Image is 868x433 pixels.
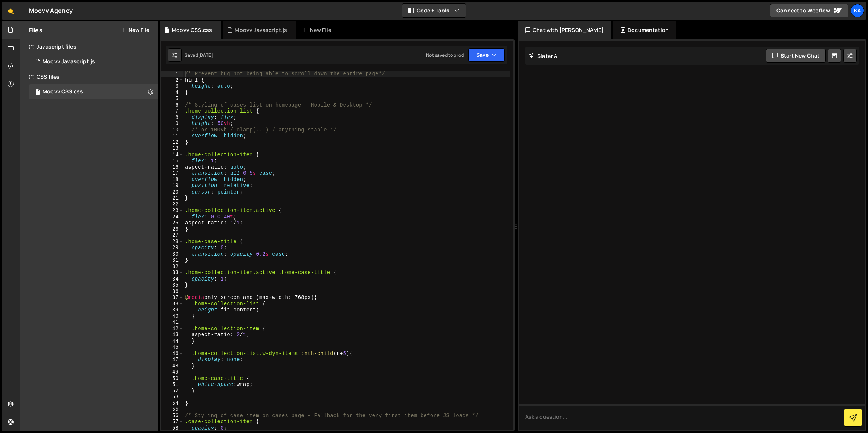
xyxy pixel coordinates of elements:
div: 36 [161,288,183,295]
div: 11 [161,133,183,139]
div: 48 [161,363,183,369]
div: 43 [161,332,183,338]
div: Chat with [PERSON_NAME] [518,21,611,39]
div: 39 [161,307,183,313]
div: 2 [161,77,183,84]
div: 14 [161,152,183,158]
div: 56 [161,413,183,419]
div: 9 [161,120,183,127]
div: Not saved to prod [426,52,464,58]
div: 45 [161,344,183,351]
div: New File [302,26,334,34]
div: 30 [161,251,183,258]
div: 17 [161,170,183,177]
div: 53 [161,394,183,400]
div: 18 [161,177,183,183]
button: New File [121,27,149,33]
div: CSS files [20,69,158,84]
div: Saved [185,52,213,58]
div: 26 [161,226,183,233]
div: 1 [161,71,183,77]
div: 19 [161,183,183,189]
div: 40 [161,313,183,320]
div: 37 [161,294,183,301]
div: Moovv CSS.css [43,88,83,95]
div: 35 [161,282,183,288]
div: 4 [161,90,183,96]
a: Ka [851,4,864,17]
div: Javascript files [20,39,158,54]
div: 13 [161,145,183,152]
div: 15428/40678.css [29,84,158,99]
div: 47 [161,357,183,363]
div: 38 [161,301,183,307]
div: 3 [161,83,183,90]
div: 29 [161,245,183,251]
h2: Slater AI [529,52,559,59]
div: 21 [161,195,183,201]
div: 23 [161,207,183,214]
div: 42 [161,326,183,332]
div: 5 [161,96,183,102]
div: 15428/40675.js [29,54,158,69]
div: Moovv Javascript.js [43,58,95,65]
div: 8 [161,114,183,121]
div: 6 [161,102,183,108]
div: 7 [161,108,183,114]
div: Moovv Agency [29,6,73,15]
div: 12 [161,139,183,146]
div: 57 [161,419,183,425]
div: 41 [161,319,183,326]
div: 44 [161,338,183,345]
a: 🤙 [2,2,20,20]
div: 52 [161,388,183,394]
div: 33 [161,270,183,276]
div: [DATE] [198,52,213,58]
div: 25 [161,220,183,226]
div: 46 [161,351,183,357]
div: Moovv CSS.css [172,26,212,34]
div: 58 [161,425,183,431]
div: 16 [161,164,183,171]
div: 27 [161,232,183,239]
button: Code + Tools [402,4,466,17]
div: 10 [161,127,183,133]
div: 24 [161,214,183,220]
div: 22 [161,201,183,208]
div: 15 [161,158,183,164]
div: 49 [161,369,183,375]
button: Save [468,48,505,62]
div: 32 [161,264,183,270]
div: 55 [161,406,183,413]
div: 50 [161,375,183,382]
div: 31 [161,257,183,264]
div: 34 [161,276,183,282]
button: Start new chat [766,49,826,63]
div: Documentation [613,21,676,39]
div: Moovv Javascript.js [235,26,287,34]
div: 20 [161,189,183,195]
div: 28 [161,239,183,245]
a: Connect to Webflow [770,4,848,17]
div: 51 [161,381,183,388]
h2: Files [29,26,43,34]
div: 54 [161,400,183,407]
